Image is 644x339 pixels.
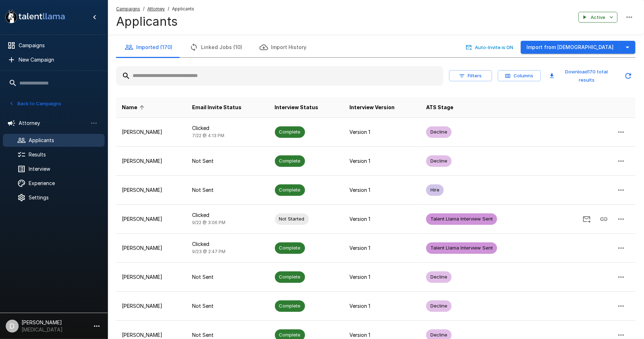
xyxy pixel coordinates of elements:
[426,129,452,135] span: Decline
[349,187,415,194] p: Version 1
[168,5,169,13] span: /
[349,244,415,252] p: Version 1
[426,273,452,280] span: Decline
[122,302,181,310] p: [PERSON_NAME]
[122,215,181,223] p: [PERSON_NAME]
[275,273,305,280] span: Complete
[275,187,305,193] span: Complete
[275,129,305,135] span: Complete
[578,12,617,23] button: Active
[192,220,225,225] span: 9/22 @ 3:06 PM
[275,215,309,222] span: Not Started
[122,103,147,112] span: Name
[192,103,242,112] span: Email Invite Status
[426,302,452,309] span: Decline
[122,244,181,252] p: [PERSON_NAME]
[192,212,263,219] p: Clicked
[116,14,194,29] h4: Applicants
[464,42,515,53] button: Auto-Invite is ON
[122,331,181,339] p: [PERSON_NAME]
[122,129,181,136] p: [PERSON_NAME]
[192,187,263,194] p: Not Sent
[122,158,181,165] p: [PERSON_NAME]
[192,125,263,132] p: Clicked
[426,244,497,251] span: Talent Llama Interview Sent
[349,158,415,165] p: Version 1
[275,244,305,251] span: Complete
[426,158,452,164] span: Decline
[172,5,194,13] span: Applicants
[349,103,395,112] span: Interview Version
[621,69,635,83] button: Updated Today - 3:00 PM
[192,133,224,138] span: 7/22 @ 4:13 PM
[595,215,612,222] span: Copy Interview Link
[349,129,415,136] p: Version 1
[498,70,541,81] button: Columns
[181,37,251,57] button: Linked Jobs (10)
[122,273,181,281] p: [PERSON_NAME]
[192,158,263,165] p: Not Sent
[349,302,415,310] p: Version 1
[192,241,263,248] p: Clicked
[426,215,497,222] span: Talent Llama Interview Sent
[547,66,618,86] button: Download170 total results
[147,6,165,11] u: Attorney
[426,331,452,338] span: Decline
[349,331,415,339] p: Version 1
[426,187,444,193] span: Hire
[122,187,181,194] p: [PERSON_NAME]
[275,331,305,338] span: Complete
[116,6,140,11] u: Campaigns
[192,273,263,281] p: Not Sent
[116,37,181,57] button: Imported (170)
[192,302,263,310] p: Not Sent
[578,215,595,222] span: Send Invitation
[521,41,620,54] button: Import from [DEMOGRAPHIC_DATA]
[275,103,319,112] span: Interview Status
[349,215,415,223] p: Version 1
[349,273,415,281] p: Version 1
[251,37,315,57] button: Import History
[449,70,492,81] button: Filters
[143,5,144,13] span: /
[192,249,225,254] span: 9/23 @ 2:47 PM
[275,302,305,309] span: Complete
[426,103,453,112] span: ATS Stage
[275,158,305,164] span: Complete
[192,331,263,339] p: Not Sent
